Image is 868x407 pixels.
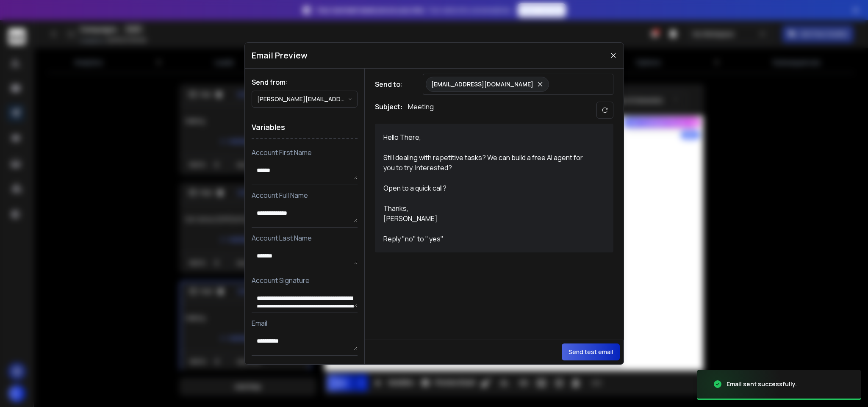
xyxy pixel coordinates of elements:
[383,152,595,173] div: Still dealing with repetitive tasks? We can build a free AI agent for you to try. Interested?
[727,380,797,388] div: Email sent successfully.
[375,102,403,119] h1: Subject:
[252,190,358,200] p: Account Full Name
[375,79,409,89] h1: Send to:
[383,132,595,142] div: Hello There,
[252,318,358,328] p: Email
[431,80,533,89] p: [EMAIL_ADDRESS][DOMAIN_NAME]
[383,213,595,224] div: [PERSON_NAME]
[383,183,595,193] div: Open to a quick call?
[252,116,358,139] h1: Variables
[252,77,358,87] h1: Send from:
[252,50,308,61] h1: Email Preview
[252,275,358,285] p: Account Signature
[257,95,348,103] p: [PERSON_NAME][EMAIL_ADDRESS][PERSON_NAME][DOMAIN_NAME]
[383,203,595,213] div: Thanks,
[252,233,358,243] p: Account Last Name
[252,147,358,158] p: Account First Name
[562,343,620,360] button: Send test email
[383,234,595,244] div: Reply "no" to '' yes''
[408,102,434,119] p: Meeting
